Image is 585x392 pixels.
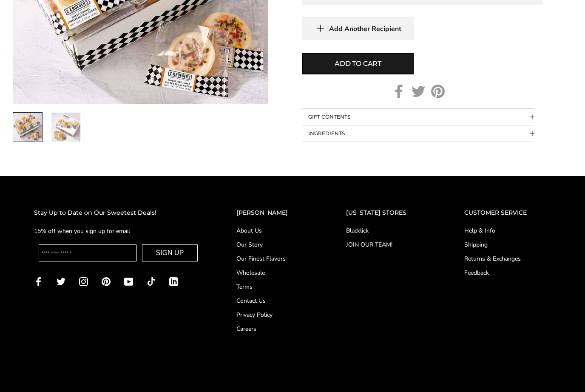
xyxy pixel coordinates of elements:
h2: Stay Up to Date on Our Sweetest Deals! [34,208,202,218]
a: Our Finest Flavors [236,255,312,264]
a: JOIN OUR TEAM! [346,241,431,250]
button: Add to cart [302,53,414,75]
a: Our Story [236,241,312,250]
a: Wholesale [236,269,312,278]
a: Instagram [79,277,88,287]
a: 2 / 2 [51,113,81,142]
a: Privacy Policy [236,311,312,320]
input: Enter your email [39,245,137,262]
img: Just the Cookies - Iced Fall Cookies [13,113,42,142]
p: 15% off when you sign up for email [34,227,202,236]
a: LinkedIn [169,277,178,287]
a: 1 / 2 [13,113,43,142]
a: Twitter [412,85,425,99]
a: TikTok [147,277,156,287]
a: Blacklick [346,227,431,236]
a: Terms [236,283,312,292]
a: YouTube [124,277,133,287]
a: Help & Info [464,227,551,236]
h2: [US_STATE] STORES [346,208,431,218]
a: About Us [236,227,312,236]
span: Add Another Recipient [329,25,401,34]
h2: [PERSON_NAME] [236,208,312,218]
h2: CUSTOMER SERVICE [464,208,551,218]
a: Twitter [57,277,65,287]
a: Returns & Exchanges [464,255,551,264]
span: Add to cart [335,59,381,69]
a: Careers [236,325,312,334]
img: Just the Cookies - Iced Fall Cookies [51,113,80,142]
a: Feedback [464,269,551,278]
a: Facebook [34,277,43,287]
a: Facebook [392,85,406,99]
button: Add Another Recipient [302,17,414,40]
a: Pinterest [102,277,111,287]
a: Pinterest [431,85,445,99]
button: Collapsible block button [302,109,534,125]
button: SIGN UP [142,245,198,262]
button: Collapsible block button [302,126,534,142]
a: Contact Us [236,297,312,306]
a: Shipping [464,241,551,250]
